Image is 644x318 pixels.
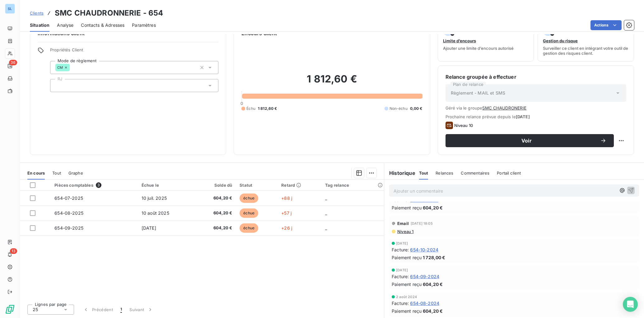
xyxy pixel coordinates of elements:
[27,171,45,175] span: En cours
[390,106,408,111] span: Non-échu
[410,106,422,111] span: 0,00 €
[258,106,277,111] span: 1 812,60 €
[461,171,489,175] span: Commentaires
[325,183,380,188] div: Tag relance
[446,73,626,81] h6: Relance groupée à effectuer
[241,73,422,91] h2: 1 812,60 €
[281,183,318,188] div: Retard
[96,182,101,188] span: 3
[423,204,443,211] span: 604,20 €
[590,20,622,30] button: Actions
[538,22,634,62] button: Gestion du risqueSurveiller ce client en intégrant votre outil de gestion des risques client.
[281,195,292,201] span: +88 j
[451,90,505,96] span: Règlement - MAIL et SMS
[132,22,156,28] span: Paramètres
[198,195,232,201] span: 604,20 €
[443,38,476,43] span: Limite d’encours
[240,101,243,106] span: 0
[142,183,190,188] div: Échue le
[240,194,258,203] span: échue
[30,10,44,16] a: Clients
[54,210,83,216] span: 654-08-2025
[392,300,409,306] span: Facture :
[50,47,218,56] span: Propriétés Client
[198,210,232,216] span: 604,20 €
[396,241,408,245] span: [DATE]
[410,300,439,306] span: 654-08-2024
[423,281,443,288] span: 604,20 €
[419,171,428,175] span: Tout
[10,248,17,254] span: 13
[198,225,232,231] span: 604,20 €
[397,229,413,234] span: Niveau 1
[246,106,255,111] span: Échu
[423,254,446,261] span: 1 728,00 €
[392,254,422,261] span: Paiement reçu
[240,208,258,218] span: échue
[423,308,443,314] span: 604,20 €
[453,138,600,143] span: Voir
[396,268,408,272] span: [DATE]
[543,38,578,43] span: Gestion du risque
[623,297,638,312] div: Open Intercom Messenger
[70,65,75,70] input: Ajouter une valeur
[30,11,44,16] span: Clients
[396,295,417,299] span: 2 août 2024
[30,22,49,28] span: Situation
[410,246,438,253] span: 654-10-2024
[325,225,327,231] span: _
[57,22,73,28] span: Analyse
[392,281,422,288] span: Paiement reçu
[281,210,292,216] span: +57 j
[443,46,514,51] span: Ajouter une limite d’encours autorisé
[446,105,626,110] span: Géré via le groupe
[33,306,38,313] span: 25
[68,171,83,175] span: Graphe
[397,221,409,226] span: Email
[81,22,124,28] span: Contacts & Adresses
[142,195,167,201] span: 10 juil. 2025
[410,273,439,280] span: 654-09-2024
[5,4,15,14] div: SL
[79,303,117,316] button: Précédent
[446,114,626,119] span: Prochaine relance prévue depuis le
[54,182,134,188] div: Pièces comptables
[126,303,157,316] button: Suivant
[438,22,534,62] button: Limite d’encoursAjouter une limite d’encours autorisé
[392,246,409,253] span: Facture :
[384,169,415,177] h6: Historique
[325,210,327,216] span: _
[52,171,61,175] span: Tout
[142,210,169,216] span: 10 août 2025
[516,114,530,119] span: [DATE]
[55,83,60,88] input: Ajouter une valeur
[142,225,156,231] span: [DATE]
[5,304,15,314] img: Logo LeanPay
[392,204,422,211] span: Paiement reçu
[411,222,433,225] span: [DATE] 18:05
[120,306,122,313] span: 1
[454,123,473,128] span: Niveau 10
[281,225,292,231] span: +26 j
[55,7,163,19] h3: SMC CHAUDRONNERIE - 654
[240,183,274,188] div: Statut
[436,171,453,175] span: Relances
[543,46,629,56] span: Surveiller ce client en intégrant votre outil de gestion des risques client.
[54,225,83,231] span: 654-09-2025
[392,273,409,280] span: Facture :
[198,183,232,188] div: Solde dû
[446,134,614,147] button: Voir
[54,195,83,201] span: 654-07-2025
[325,195,327,201] span: _
[57,66,63,69] span: CM
[392,308,422,314] span: Paiement reçu
[482,105,526,110] button: SMC CHAUDRONERIE
[117,303,126,316] button: 1
[9,60,17,65] span: 36
[240,223,258,233] span: échue
[497,171,521,175] span: Portail client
